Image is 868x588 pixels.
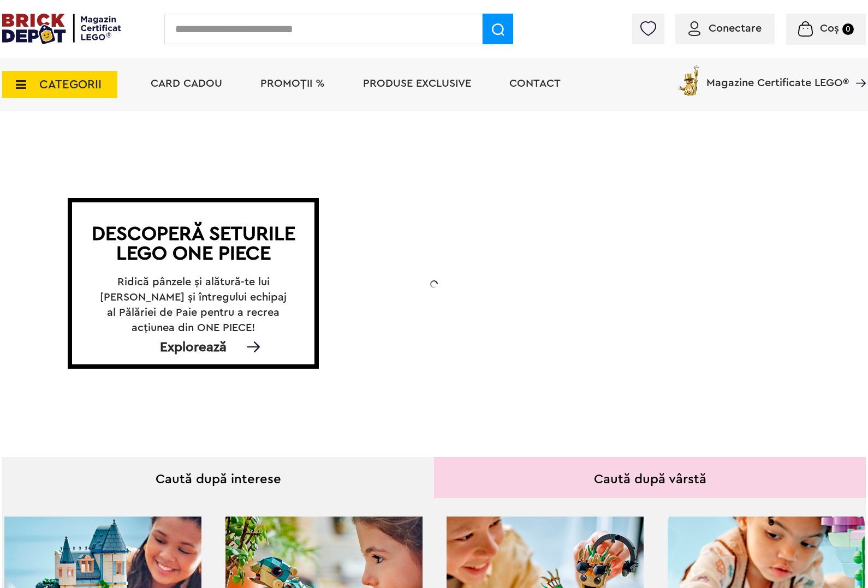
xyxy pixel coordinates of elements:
a: Contact [509,78,561,89]
div: Explorează [72,342,314,353]
a: Produse exclusive [363,78,471,89]
a: PROMOȚII % [260,78,325,89]
span: Magazine Certificate LEGO® [706,63,849,88]
a: Magazine Certificate LEGO® [849,63,866,74]
div: Caută după interese [2,457,434,498]
span: Conectare [709,23,762,34]
div: Caută după vârstă [434,457,866,498]
a: Card Cadou [151,78,222,89]
small: 0 [842,23,854,35]
h1: Descoperă seturile LEGO ONE PIECE [84,224,302,263]
span: CATEGORII [39,79,102,91]
h2: Ridică pânzele și alătură-te lui [PERSON_NAME] și întregului echipaj al Pălăriei de Paie pentru a... [96,274,290,320]
img: Explorează [242,341,264,352]
span: Coș [820,23,839,34]
a: Conectare [688,23,762,34]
